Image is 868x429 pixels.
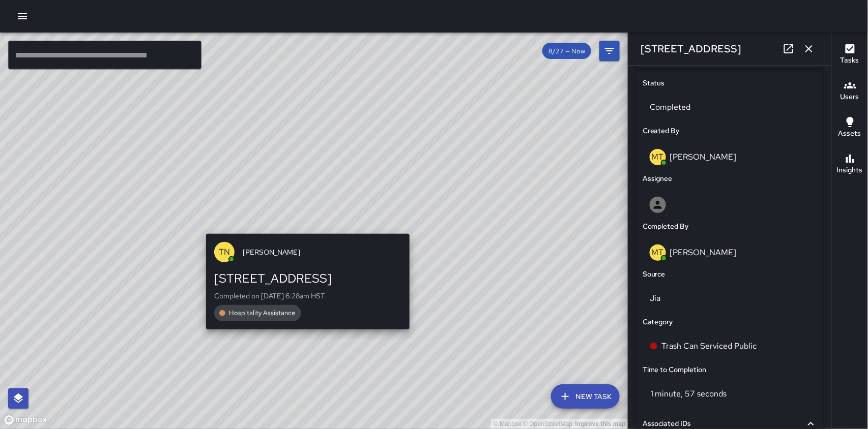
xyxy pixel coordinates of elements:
span: 8/27 — Now [542,47,591,55]
div: [STREET_ADDRESS] [214,270,401,287]
h6: Assignee [643,173,673,185]
p: [PERSON_NAME] [670,151,737,162]
button: Users [832,73,868,110]
p: Trash Can Serviced Public [662,340,757,352]
h6: Status [643,78,665,89]
p: TN [219,246,230,258]
button: Filters [599,41,620,61]
h6: [STREET_ADDRESS] [641,41,742,57]
span: [PERSON_NAME] [243,247,401,257]
h6: Users [841,91,859,103]
button: Tasks [832,37,868,73]
button: Assets [832,110,868,146]
h6: Assets [838,128,861,139]
p: Jia [650,292,810,304]
h6: Insights [837,165,863,176]
p: MT [652,151,664,163]
button: TN[PERSON_NAME][STREET_ADDRESS]Completed on [DATE] 6:28am HSTHospitality Assistance [206,234,410,329]
p: Completed on [DATE] 6:28am HST [214,291,401,301]
h6: Created By [643,126,680,137]
h6: Time to Completion [643,364,707,376]
h6: Tasks [841,55,859,66]
p: 1 minute, 57 seconds [651,388,727,399]
p: Completed [650,101,810,113]
span: Hospitality Assistance [223,309,301,317]
p: MT [652,247,664,259]
h6: Category [643,317,673,328]
button: Insights [832,146,868,183]
button: New Task [551,384,620,409]
h6: Source [643,269,666,280]
h6: Completed By [643,221,689,232]
p: [PERSON_NAME] [670,247,737,258]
